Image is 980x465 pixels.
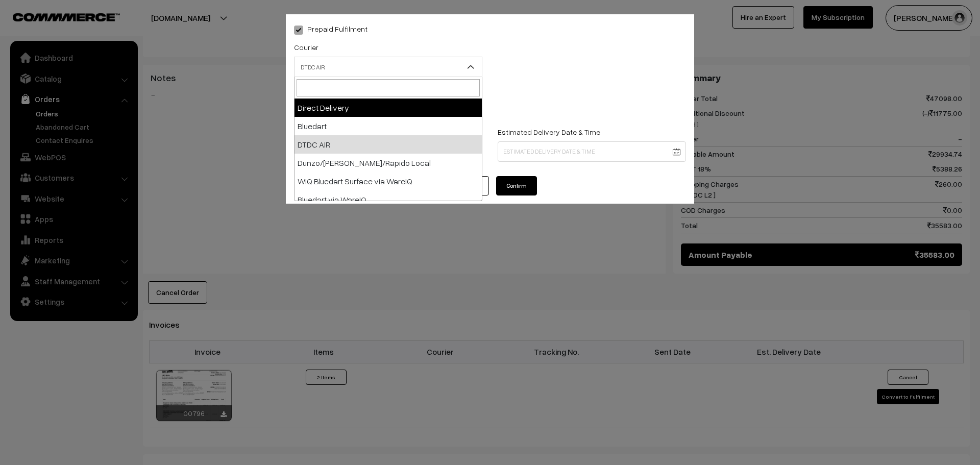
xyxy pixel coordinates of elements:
[295,117,482,135] li: Bluedart
[295,135,482,154] li: DTDC AIR
[294,42,318,53] label: Courier
[295,190,482,209] li: Bluedart via WareIQ
[498,141,686,162] input: Estimated Delivery Date & Time
[295,99,482,117] li: Direct Delivery
[498,127,600,137] label: Estimated Delivery Date & Time
[295,58,482,76] span: DTDC AIR
[294,23,367,34] label: Prepaid Fulfilment
[295,172,482,190] li: WIQ Bluedart Surface via WareIQ
[294,57,482,77] span: DTDC AIR
[295,154,482,172] li: Dunzo/[PERSON_NAME]/Rapido Local
[496,176,537,195] button: Confirm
